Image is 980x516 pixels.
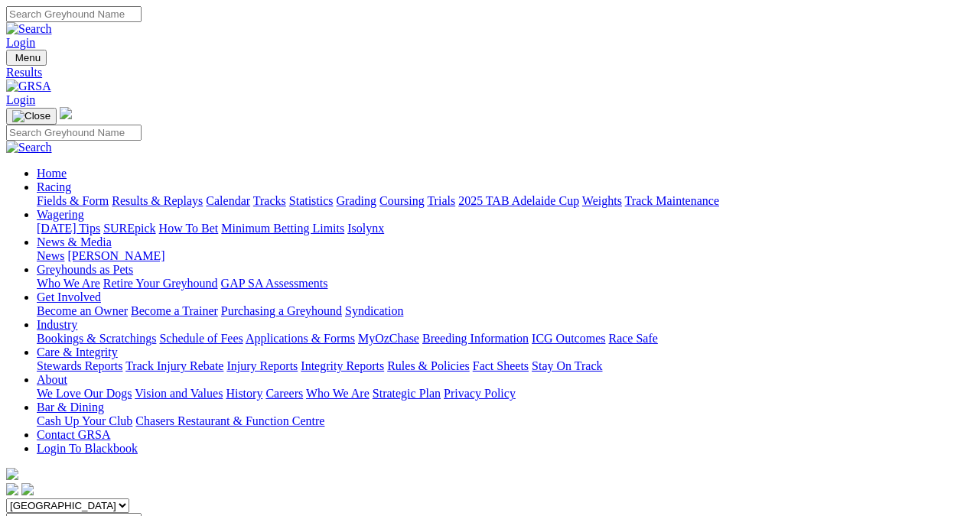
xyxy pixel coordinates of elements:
[337,194,376,207] a: Grading
[473,359,529,372] a: Fact Sheets
[6,80,51,93] img: GRSA
[6,108,57,125] button: Toggle navigation
[37,222,974,235] div: Wagering
[67,249,164,262] a: [PERSON_NAME]
[37,346,118,359] a: Care & Integrity
[379,194,425,207] a: Coursing
[427,194,455,207] a: Trials
[125,359,223,372] a: Track Injury Rebate
[37,290,101,303] a: Get Involved
[37,332,156,345] a: Bookings & Scratchings
[532,332,605,345] a: ICG Outcomes
[37,304,974,318] div: Get Involved
[608,332,657,345] a: Race Safe
[221,304,342,317] a: Purchasing a Greyhound
[358,332,419,345] a: MyOzChase
[37,208,84,221] a: Wagering
[6,468,18,480] img: logo-grsa-white.png
[221,222,344,235] a: Minimum Betting Limits
[422,332,529,345] a: Breeding Information
[159,332,243,345] a: Schedule of Fees
[301,359,384,372] a: Integrity Reports
[37,249,64,262] a: News
[37,414,974,428] div: Bar & Dining
[6,22,52,36] img: Search
[37,167,67,180] a: Home
[37,414,132,427] a: Cash Up Your Club
[226,359,298,372] a: Injury Reports
[135,387,223,400] a: Vision and Values
[37,387,132,400] a: We Love Our Dogs
[103,222,155,235] a: SUREpick
[37,387,974,401] div: About
[289,194,334,207] a: Statistics
[387,359,470,372] a: Rules & Policies
[37,263,133,276] a: Greyhounds as Pets
[37,373,67,386] a: About
[103,277,218,290] a: Retire Your Greyhound
[253,194,286,207] a: Tracks
[159,222,219,235] a: How To Bet
[6,36,35,49] a: Login
[12,110,50,122] img: Close
[265,387,303,400] a: Careers
[246,332,355,345] a: Applications & Forms
[6,125,142,141] input: Search
[206,194,250,207] a: Calendar
[226,387,262,400] a: History
[37,235,112,248] a: News & Media
[532,359,602,372] a: Stay On Track
[131,304,218,317] a: Become a Trainer
[112,194,203,207] a: Results & Replays
[37,180,71,193] a: Racing
[221,277,328,290] a: GAP SA Assessments
[37,401,104,414] a: Bar & Dining
[135,414,324,427] a: Chasers Restaurant & Function Centre
[582,194,622,207] a: Weights
[37,194,109,207] a: Fields & Form
[37,222,100,235] a: [DATE] Tips
[15,52,41,63] span: Menu
[37,318,77,331] a: Industry
[444,387,516,400] a: Privacy Policy
[625,194,719,207] a: Track Maintenance
[6,6,142,22] input: Search
[37,359,974,373] div: Care & Integrity
[60,107,72,119] img: logo-grsa-white.png
[6,141,52,154] img: Search
[37,194,974,208] div: Racing
[37,359,122,372] a: Stewards Reports
[458,194,579,207] a: 2025 TAB Adelaide Cup
[306,387,370,400] a: Who We Are
[373,387,441,400] a: Strategic Plan
[6,66,974,80] a: Results
[347,222,384,235] a: Isolynx
[37,304,128,317] a: Become an Owner
[6,50,47,66] button: Toggle navigation
[37,428,110,441] a: Contact GRSA
[21,483,34,495] img: twitter.svg
[345,304,403,317] a: Syndication
[37,277,974,290] div: Greyhounds as Pets
[6,483,18,495] img: facebook.svg
[37,249,974,263] div: News & Media
[6,93,35,106] a: Login
[37,442,138,455] a: Login To Blackbook
[37,332,974,346] div: Industry
[37,277,100,290] a: Who We Are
